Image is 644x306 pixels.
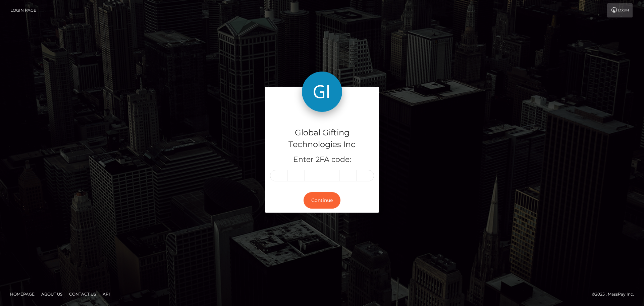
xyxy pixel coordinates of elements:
[39,289,65,299] a: About Us
[10,3,36,17] a: Login Page
[100,289,113,299] a: API
[607,3,633,17] a: Login
[304,192,340,209] button: Continue
[66,289,99,299] a: Contact Us
[270,155,374,165] h5: Enter 2FA code:
[270,127,374,150] h4: Global Gifting Technologies Inc
[592,291,639,298] div: © 2025 , MassPay Inc.
[7,289,37,299] a: Homepage
[302,72,342,112] img: Global Gifting Technologies Inc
